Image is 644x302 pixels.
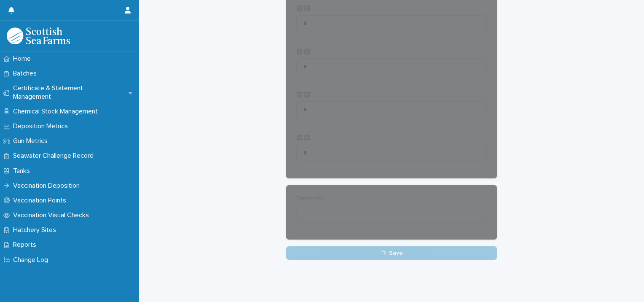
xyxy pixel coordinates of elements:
p: Hatchery Sites [10,226,63,234]
p: Gun Metrics [10,137,54,145]
p: Reports [10,241,43,249]
p: Deposition Metrics [10,122,75,130]
p: Vaccination Visual Checks [10,211,96,219]
button: Save [286,246,497,260]
p: Certificate & Statement Management [10,84,129,100]
p: Tanks [10,167,37,175]
p: Vaccination Points [10,197,73,205]
p: Chemical Stock Management [10,108,105,116]
span: Save [389,250,403,256]
p: Change Log [10,256,55,264]
p: Seawater Challenge Record [10,152,100,160]
p: Vaccination Deposition [10,182,86,190]
p: Batches [10,70,43,78]
img: uOABhIYSsOPhGJQdTwEw [7,27,70,44]
p: Home [10,55,38,63]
